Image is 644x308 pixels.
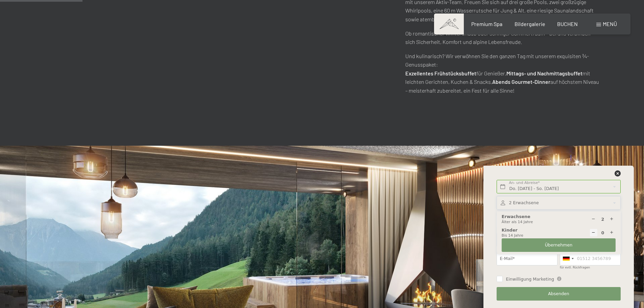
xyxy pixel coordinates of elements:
span: Absenden [548,291,569,297]
p: Ob romantischer Winterurlaub oder sonniger Sommertraum – bei uns verbinden sich Sicherheit, Komfo... [405,29,599,46]
strong: Abends Gourmet-Dinner [492,78,550,85]
span: Einwilligung Marketing [506,276,554,282]
a: Premium Spa [471,21,502,27]
a: BUCHEN [557,21,578,27]
strong: Mittags- und Nachmittagsbuffet [506,70,582,76]
div: Germany (Deutschland): +49 [560,252,576,265]
a: Bildergalerie [515,21,545,27]
span: Übernehmen [545,242,573,248]
p: Und kulinarisch? Wir verwöhnen Sie den ganzen Tag mit unserem exquisiten ¾-Genusspaket: für Genie... [405,52,599,95]
strong: Exzellentes Frühstücksbuffet [405,70,476,76]
button: Übernehmen [502,238,616,252]
button: Absenden [497,287,620,301]
label: für evtl. Rückfragen [560,266,590,269]
input: 01512 3456789 [560,252,621,265]
span: Menü [603,21,617,27]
